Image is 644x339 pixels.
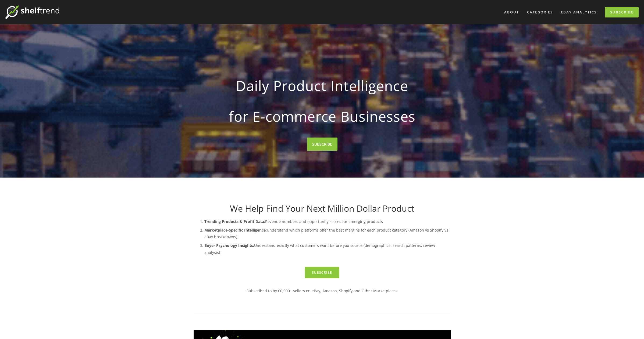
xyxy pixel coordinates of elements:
[204,228,267,233] strong: Marketplace-Specific Intelligence:
[202,73,442,98] strong: Daily Product Intelligence
[501,8,522,17] a: About
[204,227,451,240] p: Understand which platforms offer the best margins for each product category (Amazon vs Shopify vs...
[202,104,442,129] strong: for E-commerce Businesses
[194,287,451,294] p: Subscribed to by 60,000+ sellers on eBay, Amazon, Shopify and Other Marketplaces
[557,8,600,17] a: eBay Analytics
[204,218,451,225] p: Revenue numbers and opportunity scores for emerging products
[605,7,639,17] a: Subscribe
[194,203,451,214] h1: We Help Find Your Next Million Dollar Product
[5,5,59,19] img: ShelfTrend
[305,267,339,278] a: Subscribe
[524,8,556,17] div: Categories
[204,242,451,255] p: Understand exactly what customers want before you source (demographics, search patterns, review a...
[204,219,265,224] strong: Trending Products & Profit Data:
[204,243,254,248] strong: Buyer Psychology Insights:
[307,138,337,151] a: SUBSCRIBE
